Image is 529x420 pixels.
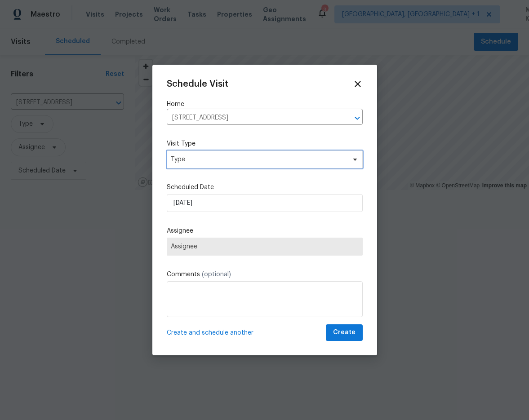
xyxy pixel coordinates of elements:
label: Home [167,100,363,109]
label: Comments [167,270,363,279]
label: Assignee [167,226,363,235]
span: Create [333,327,356,338]
input: Enter in an address [167,111,338,125]
span: Assignee [171,243,359,250]
span: Type [171,155,346,164]
span: (optional) [202,271,231,278]
label: Visit Type [167,139,363,148]
span: Create and schedule another [167,328,253,337]
label: Scheduled Date [167,183,363,192]
input: M/D/YYYY [167,194,363,212]
button: Create [326,324,363,341]
span: Close [353,79,363,89]
span: Schedule Visit [167,80,228,88]
button: Open [351,112,364,124]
